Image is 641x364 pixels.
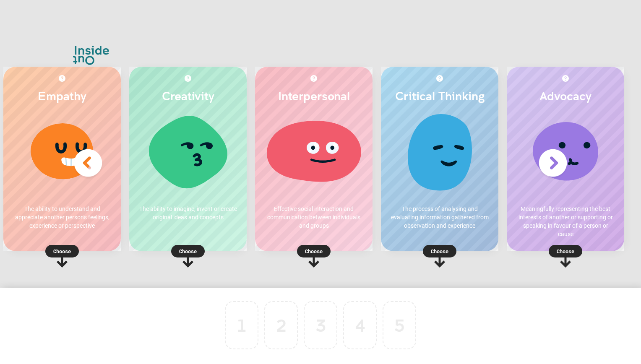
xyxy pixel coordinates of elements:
[129,247,247,255] p: Choose
[515,205,616,238] p: Meaningfully representing the best interests of another or supporting or speaking in favour of a ...
[263,205,364,230] p: Effective social interaction and communication between individuals and groups
[507,247,624,255] p: Choose
[185,75,191,82] img: More about Creativity
[59,75,65,82] img: More about Empathy
[263,88,364,103] h2: Interpersonal
[138,205,238,221] p: The ability to imagine, invent or create original ideas and concepts
[138,88,238,103] h2: Creativity
[436,75,443,82] img: More about Critical Thinking
[3,247,121,255] p: Choose
[536,146,570,180] img: Next
[389,205,490,230] p: The process of analysing and evaluating information gathered from observation and experience
[12,88,112,103] h2: Empathy
[71,146,105,180] img: Previous
[515,88,616,103] h2: Advocacy
[381,247,498,255] p: Choose
[255,247,373,255] p: Choose
[12,205,112,230] p: The ability to understand and appreciate another person's feelings, experience or perspective
[389,88,490,103] h2: Critical Thinking
[310,75,317,82] img: More about Interpersonal
[562,75,569,82] img: More about Advocacy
